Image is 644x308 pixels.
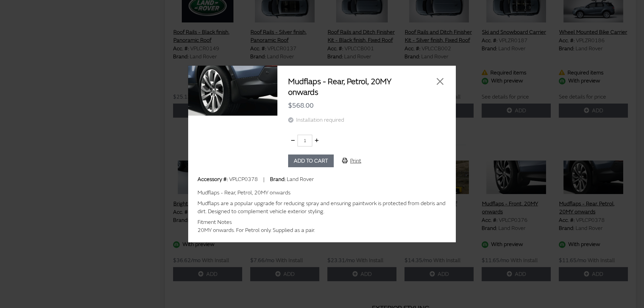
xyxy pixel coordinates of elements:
div: 20MY onwards. For Petrol only. Supplied as a pair. [198,226,446,234]
label: Accessory #: [198,175,228,183]
span: Land Rover [287,176,314,183]
div: Mudflaps - Rear, Petrol, 20MY onwards [198,189,446,197]
h2: Mudflaps - Rear, Petrol, 20MY onwards [288,76,418,98]
div: $568.00 [288,98,445,113]
label: Brand: [270,175,285,183]
img: Image for Mudflaps - Rear, Petrol, 20MY onwards [188,65,277,116]
span: | [263,176,265,183]
button: Print [336,155,367,167]
button: Close [435,76,445,86]
label: Fitment Notes [198,218,232,226]
span: VPLCP0378 [229,176,258,183]
div: Mudflaps are a popular upgrade for reducing spray and ensuring paintwork is protected from debris... [198,199,446,215]
button: Add to cart [288,155,334,167]
span: Installation required [296,117,344,123]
